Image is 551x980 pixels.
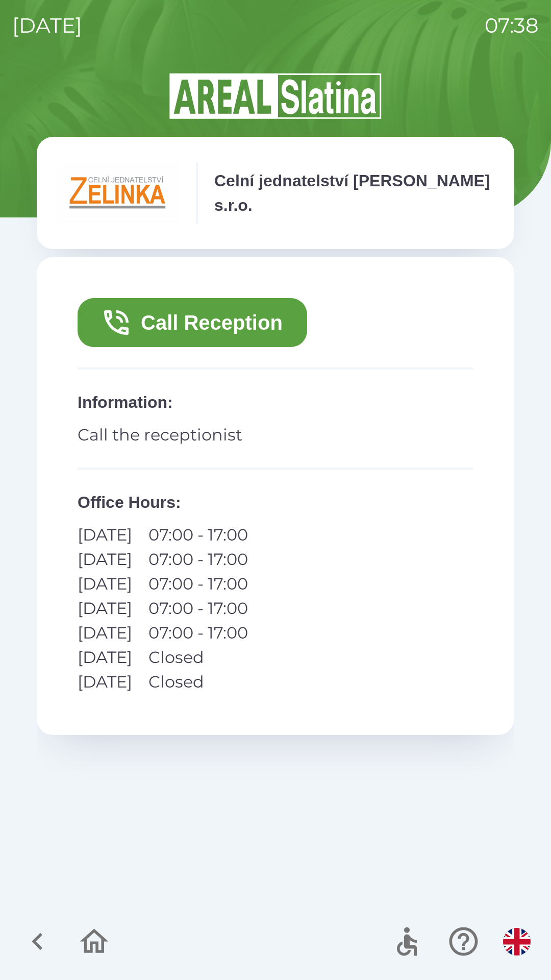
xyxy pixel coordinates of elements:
p: [DATE] [12,10,82,41]
p: 07:00 - 17:00 [148,572,248,596]
p: Office Hours : [78,490,473,514]
button: Call Reception [78,298,307,347]
p: 07:00 - 17:00 [148,621,248,645]
p: [DATE] [78,621,132,645]
p: 07:00 - 17:00 [148,523,248,547]
p: Closed [148,645,248,670]
p: [DATE] [78,645,132,670]
p: 07:00 - 17:00 [148,596,248,621]
p: [DATE] [78,523,132,547]
p: Celní jednatelství [PERSON_NAME] s.r.o. [214,168,494,217]
p: [DATE] [78,547,132,572]
p: Call the receptionist [78,423,473,447]
p: [DATE] [78,572,132,596]
p: [DATE] [78,670,132,694]
p: 07:38 [485,10,539,41]
p: 07:00 - 17:00 [148,547,248,572]
p: Closed [148,670,248,694]
img: e791fe39-6e5c-4488-8406-01cea90b779d.png [57,162,180,224]
img: Logo [37,71,514,120]
img: en flag [503,928,531,955]
p: Information : [78,390,473,414]
p: [DATE] [78,596,132,621]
